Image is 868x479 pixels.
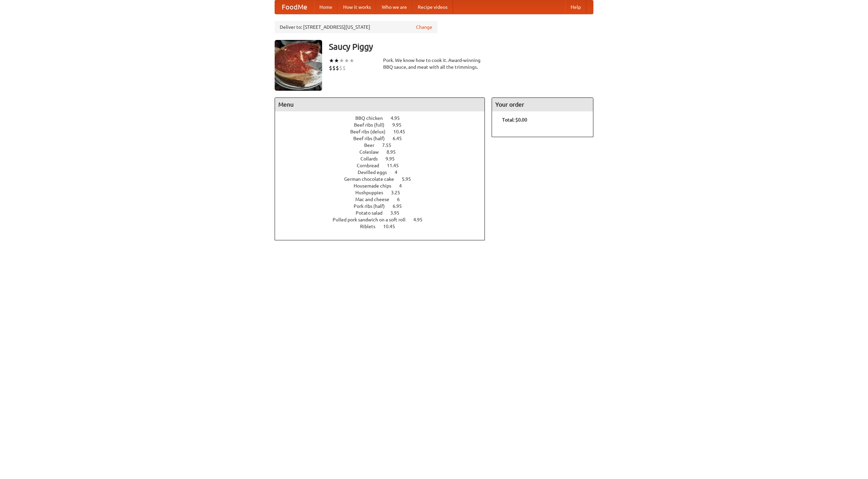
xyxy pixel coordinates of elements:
li: $ [336,64,339,72]
a: German chocolate cake 5.95 [344,176,423,182]
span: Beef ribs (delux) [350,129,392,134]
span: Housemade chips [354,183,398,189]
span: 6.95 [393,203,409,209]
span: Beef ribs (full) [354,122,391,128]
span: Beer [364,143,381,148]
a: Help [565,0,586,14]
a: Home [314,0,338,14]
span: 4.95 [391,115,407,121]
a: Beef ribs (full) 9.95 [354,122,414,128]
span: 9.95 [392,122,408,128]
a: Housemade chips 4 [354,183,414,189]
li: ★ [339,57,344,64]
span: Devilled eggs [358,170,394,175]
span: BBQ chicken [355,115,390,121]
span: 6.45 [393,136,409,141]
span: German chocolate cake [344,176,401,182]
span: Pulled pork sandwich on a soft roll [333,217,412,222]
a: FoodMe [275,0,314,14]
a: Pulled pork sandwich on a soft roll 4.95 [333,217,435,222]
a: Beef ribs (delux) 10.45 [350,129,418,134]
span: 8.95 [387,149,402,155]
a: Riblets 10.45 [360,224,408,229]
span: 5.95 [402,176,418,182]
a: Devilled eggs 4 [358,170,410,175]
h4: Menu [275,98,485,111]
h3: Saucy Piggy [329,40,593,53]
li: ★ [329,57,334,64]
span: 4 [395,170,404,175]
span: 10.45 [393,129,412,134]
a: Recipe videos [412,0,453,14]
a: Change [416,24,432,30]
li: $ [329,64,332,72]
span: 10.45 [383,224,402,229]
a: Potato salad 3.95 [356,210,412,216]
h4: Your order [492,98,593,111]
img: angular.jpg [275,40,322,91]
li: $ [342,64,346,72]
li: $ [332,64,336,72]
li: ★ [334,57,339,64]
span: Cornbread [357,163,386,168]
span: Riblets [360,224,382,229]
a: Beef ribs (half) 6.45 [353,136,414,141]
li: ★ [349,57,354,64]
span: 9.95 [386,156,401,161]
li: ★ [344,57,349,64]
span: Pork ribs (half) [354,203,392,209]
span: 3.95 [390,210,406,216]
span: Potato salad [356,210,389,216]
span: Hushpuppies [355,190,390,195]
a: How it works [338,0,376,14]
a: Beer 7.55 [364,143,404,148]
span: 6 [397,197,407,202]
a: Mac and cheese 6 [355,197,412,202]
div: Pork. We know how to cook it. Award-winning BBQ sauce, and meat with all the trimmings. [383,57,485,70]
span: Mac and cheese [355,197,396,202]
a: BBQ chicken 4.95 [355,115,412,121]
a: Collards 9.95 [360,156,407,161]
span: 3.25 [391,190,407,195]
a: Hushpuppies 3.25 [355,190,413,195]
span: Coleslaw [359,149,386,155]
div: Deliver to: [STREET_ADDRESS][US_STATE] [275,21,437,33]
a: Who we are [376,0,412,14]
span: 4 [399,183,409,189]
span: Beef ribs (half) [353,136,392,141]
li: $ [339,64,342,72]
span: 7.55 [382,143,398,148]
a: Pork ribs (half) 6.95 [354,203,414,209]
span: 4.95 [413,217,429,222]
b: Total: $0.00 [502,117,527,123]
span: 11.45 [387,163,406,168]
span: Collards [360,156,384,161]
a: Cornbread 11.45 [357,163,411,168]
a: Coleslaw 8.95 [359,149,408,155]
